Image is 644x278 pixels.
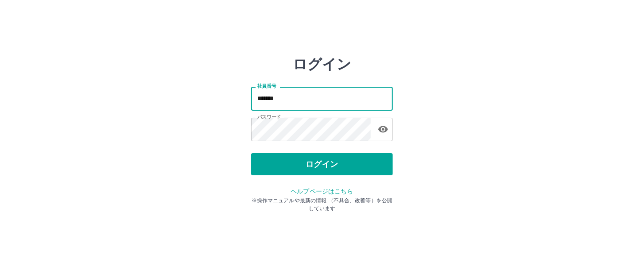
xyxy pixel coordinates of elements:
label: 社員番号 [257,83,276,89]
button: ログイン [251,153,393,175]
a: ヘルプページはこちら [291,188,353,195]
h2: ログイン [293,56,351,73]
p: ※操作マニュアルや最新の情報 （不具合、改善等）を公開しています [251,197,393,212]
label: パスワード [257,114,281,120]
